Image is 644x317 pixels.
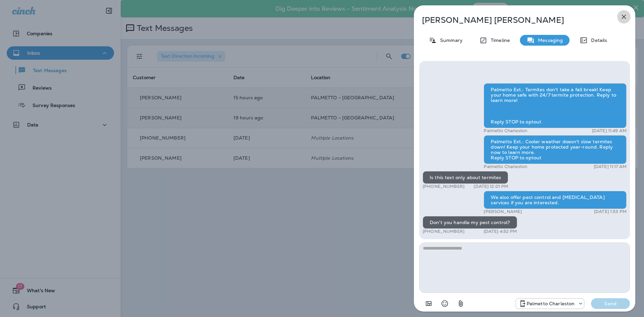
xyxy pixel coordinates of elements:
p: [DATE] 11:49 AM [592,128,627,134]
p: Palmetto Charleston [484,128,527,134]
div: Is this text only about termites [423,171,508,184]
div: +1 (843) 277-8322 [516,300,584,308]
p: Messaging [535,38,563,43]
p: [DATE] 4:52 PM [484,229,517,234]
p: [PHONE_NUMBER] [423,184,465,189]
p: Summary [437,38,463,43]
p: [DATE] 11:17 AM [594,164,627,169]
p: Timeline [487,38,510,43]
button: Add in a premade template [422,297,435,310]
button: Select an emoji [438,297,451,310]
div: We also offer pest control and [MEDICAL_DATA] services if you are interested. [484,191,627,209]
p: Palmetto Charleston [527,301,575,306]
p: [PERSON_NAME] [484,209,522,214]
p: [PHONE_NUMBER] [423,229,465,234]
p: [DATE] 1:53 PM [594,209,627,214]
p: Palmetto Charleston [484,164,527,169]
div: Palmetto Ext.: Cooler weather doesn't slow termites down! Keep your home protected year-round. Re... [484,135,627,164]
div: Palmetto Ext.: Termites don't take a fall break! Keep your home safe with 24/7 termite protection... [484,83,627,128]
p: [DATE] 12:01 PM [474,184,508,189]
div: Don't you handle my pest control? [423,216,517,229]
p: Details [588,38,607,43]
p: [PERSON_NAME] [PERSON_NAME] [422,15,605,25]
